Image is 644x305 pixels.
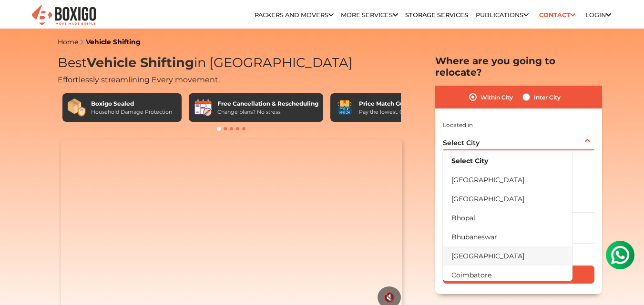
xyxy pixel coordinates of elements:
h2: Where are you going to relocate? [435,55,602,78]
a: Publications [476,11,529,19]
li: Bhubaneswar [443,227,572,246]
img: whatsapp-icon.svg [10,10,29,29]
label: Inter City [534,91,561,103]
div: Boxigo Sealed [91,99,172,108]
label: Located in [443,121,473,129]
img: Boxigo Sealed [67,98,86,117]
label: Within City [480,91,513,103]
li: [GEOGRAPHIC_DATA] [443,189,572,208]
img: Price Match Guarantee [335,98,354,117]
div: Change plans? No stress! [217,108,318,116]
li: Bhopal [443,208,572,227]
a: More services [341,11,398,19]
li: [GEOGRAPHIC_DATA] [443,170,572,189]
a: Storage Services [405,11,468,19]
img: Free Cancellation & Rescheduling [194,98,213,117]
a: Vehicle Shifting [86,38,141,46]
a: Home [58,38,78,46]
span: Effortlessly streamlining Every movement. [58,75,220,84]
h1: Best in [GEOGRAPHIC_DATA] [58,55,406,71]
li: [GEOGRAPHIC_DATA] [443,246,572,266]
div: Price Match Guarantee [359,99,431,108]
div: Free Cancellation & Rescheduling [217,99,318,108]
span: Vehicle Shifting [87,55,194,70]
img: Boxigo [31,4,97,27]
a: Packers and Movers [255,11,334,19]
div: Household Damage Protection [91,108,172,116]
li: Select City [443,151,572,170]
span: Select City [443,138,480,147]
a: Contact [536,8,578,22]
a: Login [585,11,611,19]
li: Coimbatore [443,266,572,285]
div: Pay the lowest. Guaranteed! [359,108,431,116]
